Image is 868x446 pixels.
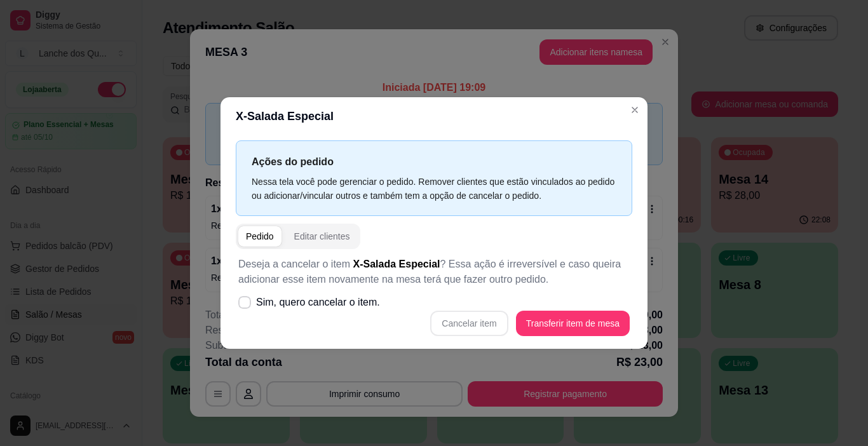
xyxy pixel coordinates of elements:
p: Ações do pedido [252,154,616,170]
button: Close [625,100,645,120]
p: Deseja a cancelar o item ? Essa ação é irreversível e caso queira adicionar esse item novamente n... [238,257,630,287]
span: Sim, quero cancelar o item. [256,295,380,310]
button: Transferir item de mesa [516,311,630,336]
header: X-Salada Especial [220,97,648,135]
div: Pedido [246,230,274,243]
div: Editar clientes [294,230,350,243]
span: X-Salada Especial [353,259,440,269]
div: Nessa tela você pode gerenciar o pedido. Remover clientes que estão vinculados ao pedido ou adici... [252,175,616,203]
